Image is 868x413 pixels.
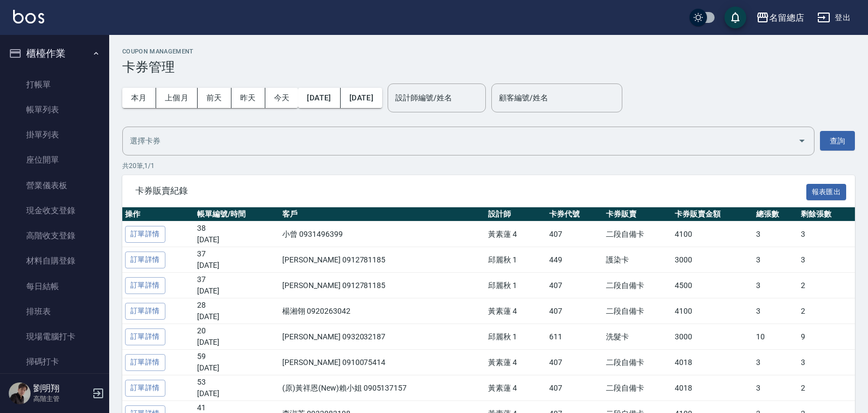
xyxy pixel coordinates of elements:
td: 邱麗秋 1 [485,247,546,273]
button: 櫃檯作業 [4,39,105,68]
a: 訂單詳情 [125,380,165,397]
td: 407 [546,222,603,247]
td: 20 [194,324,280,350]
img: Logo [13,10,44,23]
button: 上個月 [156,88,198,108]
td: 3 [753,247,798,273]
td: 3 [798,247,855,273]
td: [PERSON_NAME] 0912781185 [280,273,485,298]
td: 黃素蓮 4 [485,375,546,401]
a: 訂單詳情 [125,303,165,320]
td: 2 [798,298,855,324]
button: 今天 [265,88,299,108]
td: 449 [546,247,603,273]
input: 選擇卡券 [127,131,793,151]
td: (原)黃祥恩(New)賴小姐 0905137157 [280,375,485,401]
a: 排班表 [4,299,105,324]
td: 小曾 0931496399 [280,222,485,247]
td: 3 [753,222,798,247]
button: 報表匯出 [806,184,847,201]
td: 二段自備卡 [603,350,672,375]
td: 邱麗秋 1 [485,324,546,350]
th: 卡券販賣金額 [672,207,753,222]
th: 帳單編號/時間 [194,207,280,222]
a: 掛單列表 [4,122,105,147]
td: 4100 [672,222,753,247]
button: 名留總店 [752,7,808,29]
p: [DATE] [197,362,277,374]
a: 營業儀表板 [4,173,105,198]
td: 9 [798,324,855,350]
td: 黃素蓮 4 [485,298,546,324]
p: [DATE] [197,285,277,297]
td: 4018 [672,350,753,375]
td: 3 [753,350,798,375]
p: 共 20 筆, 1 / 1 [122,161,855,171]
td: 3 [753,375,798,401]
td: 3 [753,273,798,298]
td: 黃素蓮 4 [485,222,546,247]
td: 3000 [672,324,753,350]
td: 3000 [672,247,753,273]
button: 前天 [198,88,231,108]
th: 卡券代號 [546,207,603,222]
a: 訂單詳情 [125,354,165,371]
td: 10 [753,324,798,350]
th: 操作 [122,207,194,222]
td: 407 [546,298,603,324]
td: [PERSON_NAME] 0932032187 [280,324,485,350]
a: 掃碼打卡 [4,349,105,374]
td: 407 [546,350,603,375]
span: 卡券販賣紀錄 [135,185,806,196]
td: 37 [194,273,280,298]
td: 洗髮卡 [603,324,672,350]
th: 剩餘張數 [798,207,855,222]
button: [DATE] [298,88,340,108]
td: 二段自備卡 [603,375,672,401]
p: [DATE] [197,337,277,348]
td: [PERSON_NAME] 0910075414 [280,350,485,375]
p: [DATE] [197,311,277,322]
td: 28 [194,298,280,324]
td: 楊湘翎 0920263042 [280,298,485,324]
td: 二段自備卡 [603,273,672,298]
a: 訂單詳情 [125,328,165,345]
h3: 卡券管理 [122,59,855,75]
a: 座位開單 [4,147,105,172]
td: 53 [194,375,280,401]
a: 報表匯出 [806,186,847,196]
a: 帳單列表 [4,97,105,122]
th: 設計師 [485,207,546,222]
td: 2 [798,273,855,298]
button: Open [793,132,811,149]
td: 邱麗秋 1 [485,273,546,298]
td: 407 [546,273,603,298]
button: 登出 [813,8,855,28]
a: 每日結帳 [4,274,105,299]
a: 訂單詳情 [125,277,165,294]
p: [DATE] [197,260,277,271]
td: [PERSON_NAME] 0912781185 [280,247,485,273]
button: save [724,7,746,28]
td: 407 [546,375,603,401]
td: 38 [194,222,280,247]
td: 611 [546,324,603,350]
a: 現場電腦打卡 [4,324,105,349]
a: 訂單詳情 [125,226,165,243]
h2: Coupon Management [122,48,855,55]
td: 黃素蓮 4 [485,350,546,375]
p: [DATE] [197,234,277,246]
button: 查詢 [820,131,855,151]
img: Person [9,382,31,404]
td: 3 [798,350,855,375]
button: 本月 [122,88,156,108]
button: [DATE] [341,88,382,108]
a: 材料自購登錄 [4,248,105,273]
a: 高階收支登錄 [4,223,105,248]
td: 二段自備卡 [603,222,672,247]
a: 現金收支登錄 [4,198,105,223]
p: [DATE] [197,388,277,399]
td: 2 [798,375,855,401]
td: 59 [194,350,280,375]
div: 名留總店 [769,11,804,25]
